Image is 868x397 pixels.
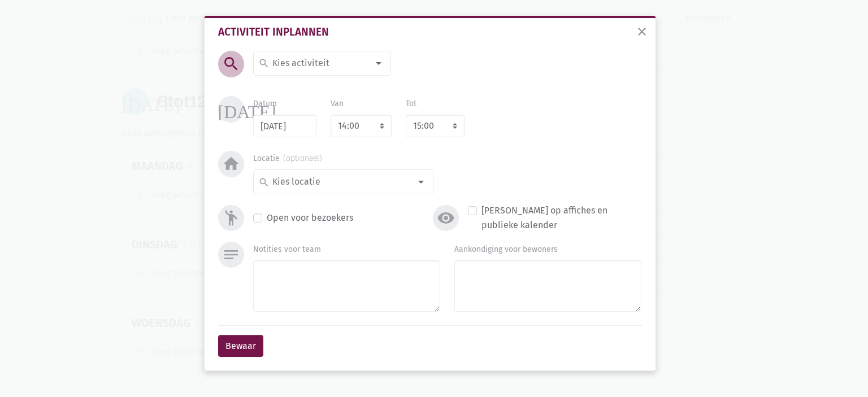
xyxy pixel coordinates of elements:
[331,98,344,110] label: Van
[454,243,558,256] label: Aankondiging voor bewoners
[218,335,263,357] button: Bewaar
[481,203,641,232] label: [PERSON_NAME] op affiches en publieke kalender
[218,100,276,118] i: [DATE]
[437,209,455,227] i: visibility
[222,246,240,264] i: notes
[253,243,321,256] label: Notities voor team
[406,98,416,110] label: Tot
[222,209,240,227] i: emoji_people
[222,55,240,73] i: search
[253,98,277,110] label: Datum
[635,25,649,38] span: close
[271,56,368,71] input: Kies activiteit
[253,152,322,165] label: Locatie
[218,27,642,37] div: Activiteit inplannen
[271,174,410,189] input: Kies locatie
[222,155,240,173] i: home
[267,211,353,225] label: Open voor bezoekers
[631,20,653,45] button: sluiten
